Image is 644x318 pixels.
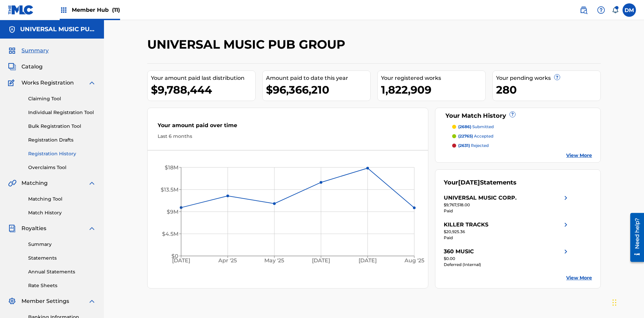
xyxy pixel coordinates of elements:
[28,241,96,248] a: Summary
[444,221,488,229] div: KILLER TRACKS
[562,221,570,229] img: right chevron icon
[265,258,284,264] tspan: May '25
[444,202,570,208] div: $9,767,518.00
[444,194,570,214] a: UNIVERSAL MUSIC CORP.right chevron icon$9,767,518.00Paid
[28,150,96,157] a: Registration History
[562,248,570,256] img: right chevron icon
[458,179,480,186] span: [DATE]
[444,248,474,256] div: 360 MUSIC
[444,221,570,241] a: KILLER TRACKSright chevron icon$20,925.36Paid
[72,6,120,14] span: Member Hub
[625,210,644,265] iframe: Resource Center
[151,74,255,82] div: Your amount paid last distribution
[444,248,570,268] a: 360 MUSICright chevron icon$0.00Deferred (Internal)
[88,179,96,187] img: expand
[8,79,17,87] img: Works Registration
[458,124,471,129] span: (2686)
[21,63,43,71] span: Catalog
[266,74,370,82] div: Amount paid to date this year
[444,111,592,120] div: Your Match History
[28,255,96,262] a: Statements
[8,63,16,71] img: Catalog
[112,7,120,13] span: (11)
[580,6,588,14] img: search
[566,152,592,159] a: View More
[218,258,237,264] tspan: Apr '25
[594,3,608,17] div: Help
[8,63,43,71] a: CatalogCatalog
[8,47,16,55] img: Summary
[562,194,570,202] img: right chevron icon
[147,37,348,52] h2: UNIVERSAL MUSIC PUB GROUP
[266,82,370,97] div: $96,366,210
[444,235,570,241] div: Paid
[444,256,570,262] div: $0.00
[21,179,48,187] span: Matching
[21,79,74,87] span: Works Registration
[8,297,16,305] img: Member Settings
[28,123,96,130] a: Bulk Registration Tool
[28,209,96,216] a: Match History
[28,282,96,289] a: Rate Sheets
[167,209,178,215] tspan: $9M
[444,194,517,202] div: UNIVERSAL MUSIC CORP.
[612,7,619,13] div: Notifications
[597,6,605,14] img: help
[458,134,473,139] span: (22765)
[577,3,590,17] a: Public Search
[28,95,96,102] a: Claiming Tool
[161,187,178,193] tspan: $13.5M
[458,133,493,139] p: accepted
[20,25,96,33] h5: UNIVERSAL MUSIC PUB GROUP
[172,258,190,264] tspan: [DATE]
[21,47,49,55] span: Summary
[28,109,96,116] a: Individual Registration Tool
[381,82,485,97] div: 1,822,909
[158,133,418,140] div: Last 6 months
[151,82,255,97] div: $9,788,444
[162,231,178,237] tspan: $4.5M
[8,5,34,15] img: MLC Logo
[496,82,600,97] div: 280
[165,164,178,171] tspan: $18M
[312,258,330,264] tspan: [DATE]
[458,124,494,130] p: submitted
[8,25,16,34] img: Accounts
[21,224,46,232] span: Royalties
[566,274,592,281] a: View More
[171,253,178,259] tspan: $0
[452,133,592,139] a: (22765) accepted
[28,137,96,144] a: Registration Drafts
[381,74,485,82] div: Your registered works
[623,3,636,17] div: User Menu
[8,47,49,55] a: SummarySummary
[496,74,600,82] div: Your pending works
[510,112,515,117] span: ?
[444,178,517,187] div: Your Statements
[452,124,592,130] a: (2686) submitted
[610,286,644,318] iframe: Chat Widget
[60,6,68,14] img: Top Rightsholders
[8,179,16,187] img: Matching
[458,143,470,148] span: (2631)
[612,293,616,313] div: Drag
[28,196,96,203] a: Matching Tool
[359,258,377,264] tspan: [DATE]
[444,208,570,214] div: Paid
[452,143,592,149] a: (2631) rejected
[554,74,560,80] span: ?
[458,143,489,149] p: rejected
[28,164,96,171] a: Overclaims Tool
[88,224,96,232] img: expand
[158,121,418,133] div: Your amount paid over time
[8,224,16,232] img: Royalties
[28,268,96,275] a: Annual Statements
[444,229,570,235] div: $20,925.36
[21,297,69,305] span: Member Settings
[88,79,96,87] img: expand
[88,297,96,305] img: expand
[444,262,570,268] div: Deferred (Internal)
